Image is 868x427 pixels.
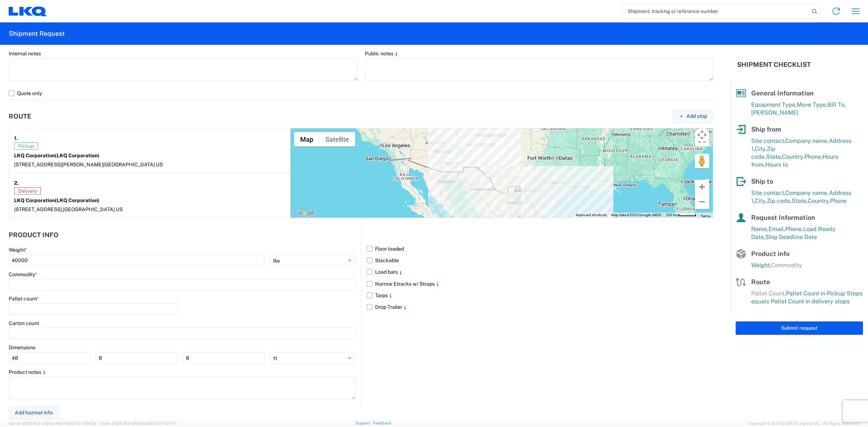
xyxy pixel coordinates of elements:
[751,262,771,269] span: Weight,
[748,420,859,427] span: Copyright © [DATE]-[DATE] Agistix Inc., All Rights Reserved
[367,290,713,301] label: Tarps
[751,226,769,232] span: Name,
[103,162,163,167] span: [GEOGRAPHIC_DATA] US
[686,113,707,120] span: Add stop
[367,278,713,290] label: Narrow Etracks w/ Straps
[792,197,808,204] span: State,
[771,262,802,269] span: Commodity
[785,189,829,196] span: Company name,
[782,153,804,160] span: Country,
[611,213,661,217] span: Map data ©2025 Google, INEGI
[751,178,773,185] span: Ship to
[755,197,767,204] span: City,
[367,255,713,266] label: Stackable
[622,4,809,18] input: Shipment, tracking or reference number
[755,145,767,152] span: City,
[830,197,847,204] span: Phone
[769,226,785,232] span: Email,
[785,226,803,232] span: Phone,
[737,60,811,69] h2: Shipment Checklist
[99,421,177,426] span: Client: 2025.16.0-b4dc8a9
[55,153,99,158] span: (LKQ Corporation)
[673,110,713,123] button: Add stop
[9,247,27,253] label: Weight
[55,197,99,203] span: (LKQ Corporation)
[14,197,99,203] strong: LKQ Corporation
[751,278,770,286] span: Route
[804,153,822,160] span: Phone,
[373,421,391,425] a: Feedback
[319,132,355,146] button: Show satellite imagery
[14,162,103,167] span: [STREET_ADDRESS][PERSON_NAME]
[9,295,39,302] label: Pallet count
[751,125,781,133] span: Ship from
[14,133,18,142] strong: 1.
[292,208,316,218] img: Google
[9,421,96,426] span: Server: 2025.16.0-21b0bc45e7b
[751,189,785,196] span: Site contact,
[736,321,863,335] button: Submit request
[785,137,829,144] span: Company name,
[751,214,815,221] span: Request Information
[695,180,709,194] button: Zoom in
[751,89,814,97] span: General Information
[9,320,39,326] label: Carton count
[808,197,830,204] span: Country,
[751,109,799,116] span: [PERSON_NAME]
[68,421,96,426] span: [DATE] 11:54:36
[767,197,792,204] span: Zip code,
[9,113,31,120] h2: Route
[367,243,713,255] label: Floor loaded
[9,29,65,38] h2: Shipment Request
[9,231,59,239] h2: Product Info
[9,50,41,57] label: Internal notes
[367,266,713,278] label: Load bars
[183,352,264,364] input: H
[9,369,47,375] label: Product notes
[63,206,123,212] span: [GEOGRAPHIC_DATA] US
[294,132,319,146] button: Show street map
[9,344,35,351] label: Dimensions
[766,153,782,160] span: State,
[9,271,37,278] label: Commodity
[751,250,790,257] span: Product info
[14,206,63,212] span: [STREET_ADDRESS],
[827,101,846,108] span: Bill To,
[14,153,99,158] strong: LKQ Corporation
[14,178,19,187] strong: 2.
[751,290,863,305] span: Pallet Count in Pickup Stops equals Pallet Count in delivery stops
[96,352,177,364] input: W
[14,187,41,195] span: Delivery
[367,301,713,313] label: Drop Trailer
[695,195,709,209] button: Zoom out
[695,154,709,168] button: Drag Pegman onto the map to open Street View
[695,128,709,142] button: Map camera controls
[797,101,827,108] span: Move Type,
[765,234,817,240] span: Ship Deadline Date
[149,421,177,426] span: [DATE] 11:37:47
[664,213,698,218] button: Map Scale: 200 km per 46 pixels
[355,421,373,425] a: Support
[365,50,399,57] label: Public notes
[9,406,59,419] button: Add hazmat info
[701,214,711,218] a: Terms
[765,161,788,168] span: Hours to
[292,208,316,218] a: Open this area in Google Maps (opens a new window)
[9,352,90,364] input: L
[751,137,785,144] span: Site contact,
[751,290,786,297] span: Pallet Count,
[666,213,678,217] span: 200 km
[14,142,38,150] span: Pickup
[751,101,797,108] span: Equipment Type,
[9,87,713,99] label: Quote only
[576,213,607,218] button: Keyboard shortcuts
